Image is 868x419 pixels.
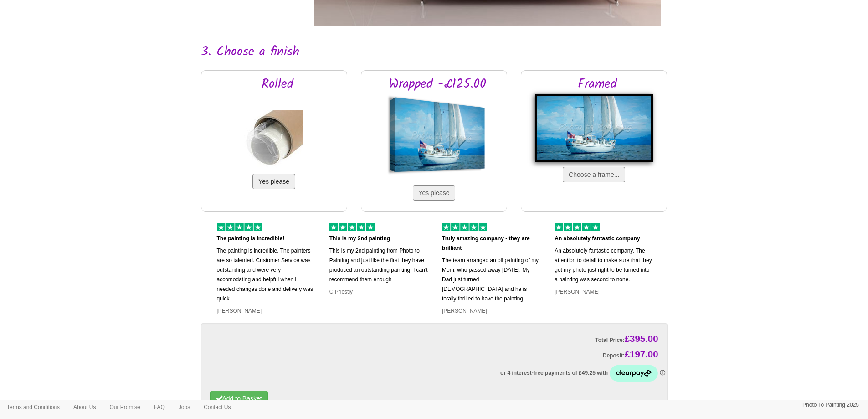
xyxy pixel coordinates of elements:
label: Deposit: [603,348,658,361]
label: Total Price: [595,332,658,346]
button: Yes please [252,174,295,189]
h2: Rolled [222,78,333,92]
p: The team arranged an oil painting of my Mom, who passed away [DATE]. My Dad just turned [DEMOGRAP... [442,256,541,304]
img: 5 of out 5 stars [329,223,375,231]
p: [PERSON_NAME] [555,287,653,297]
img: 5 of out 5 stars [555,223,600,231]
span: £197.00 [625,349,658,359]
p: [PERSON_NAME] [217,306,316,316]
button: Add to Basket [210,391,268,406]
span: or 4 interest-free payments of £49.25 with [500,370,609,376]
img: 5 of out 5 stars [217,223,262,231]
a: Contact Us [197,400,237,414]
h2: 3. Choose a finish [201,45,668,59]
span: £395.00 [625,334,658,344]
p: The painting is incredible! [217,234,316,243]
p: C Priestly [329,287,428,297]
p: Truly amazing company - they are brilliant [442,234,541,253]
img: Framed [535,94,653,162]
a: About Us [67,400,103,414]
p: Photo To Painting 2025 [802,400,859,410]
button: Choose a frame... [563,167,625,182]
a: Information - Opens a dialog [660,370,665,376]
p: This is my 2nd painting from Photo to Painting and just like the first they have produced an outs... [329,246,428,285]
h2: Framed [542,78,653,92]
h2: Wrapped - [382,78,493,92]
img: 5 of out 5 stars [442,223,487,231]
a: Jobs [172,400,197,414]
p: An absolutely fantastic company. The attention to detail to make sure that they got my photo just... [555,246,653,285]
button: Yes please [413,185,456,201]
p: The painting is incredible. The painters are so talented. Customer Service was outstanding and we... [217,246,316,304]
a: FAQ [147,400,172,414]
img: Rolled in a tube [244,110,303,169]
p: [PERSON_NAME] [442,306,541,316]
span: £125.00 [444,74,486,94]
p: An absolutely fantastic company [555,234,653,243]
a: Our Promise [103,400,147,414]
p: This is my 2nd painting [329,234,428,243]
